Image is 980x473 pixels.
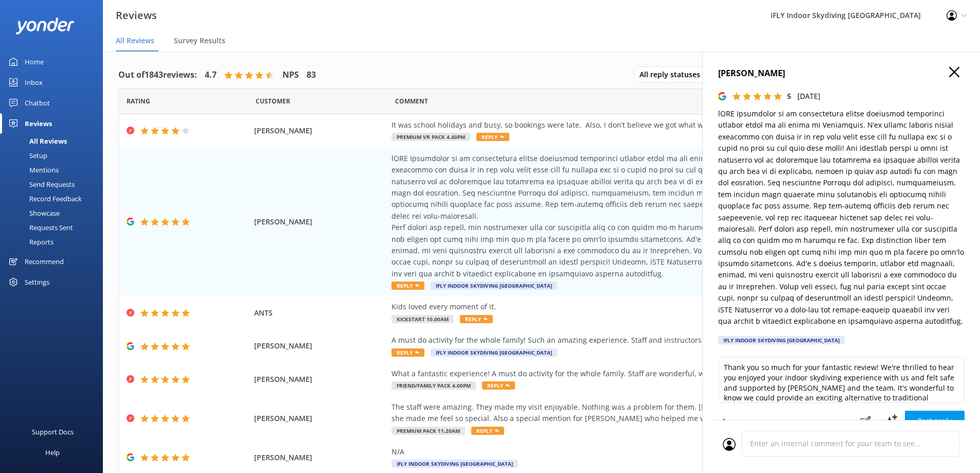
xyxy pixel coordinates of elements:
[6,134,103,148] a: All Reviews
[25,272,49,292] div: Settings
[25,51,44,72] div: Home
[6,134,67,148] div: All Reviews
[254,452,387,463] span: [PERSON_NAME]
[254,216,387,227] span: [PERSON_NAME]
[25,113,52,134] div: Reviews
[6,206,103,220] a: Showcase
[431,282,557,290] span: iFLY Indoor Skydiving [GEOGRAPHIC_DATA]
[391,315,454,323] span: Kickstart 10.00am
[25,93,50,113] div: Chatbot
[391,381,476,390] span: Friend/Family Pack 4.00pm
[718,108,965,327] p: lORE Ipsumdolor si am consectetura elitse doeiusmod temporinci utlabor etdol ma ali enima mi Veni...
[6,148,47,163] div: Setup
[25,72,43,93] div: Inbox
[6,177,75,191] div: Send Requests
[787,91,791,101] span: 5
[6,220,73,235] div: Requests Sent
[254,340,387,352] span: [PERSON_NAME]
[282,68,299,82] h4: NPS
[391,368,860,379] div: What a fantastic experience! A must do activity for the whole family. Staff are wonderful, we fel...
[391,133,470,141] span: Premium VR Pack 4.40pm
[391,282,424,290] span: Reply
[6,163,103,177] a: Mentions
[32,422,74,442] div: Support Docs
[391,427,465,435] span: Premium Pack 11.20am
[205,68,217,82] h4: 4.7
[254,413,387,424] span: [PERSON_NAME]
[127,96,150,106] span: Date
[476,133,509,141] span: Reply
[6,163,59,177] div: Mentions
[391,348,424,357] span: Reply
[391,460,518,468] span: iFLY Indoor Skydiving [GEOGRAPHIC_DATA]
[254,307,387,319] span: ANTS
[307,68,316,82] h4: 83
[6,220,103,235] a: Requests Sent
[718,67,965,80] h4: [PERSON_NAME]
[15,17,75,34] img: yonder-white-logo.png
[718,336,845,344] div: iFLY Indoor Skydiving [GEOGRAPHIC_DATA]
[116,36,154,46] span: All Reviews
[639,69,706,80] span: All reply statuses
[6,191,103,206] a: Record Feedback
[6,148,103,163] a: Setup
[254,374,387,385] span: [PERSON_NAME]
[116,7,157,24] h3: Reviews
[723,438,736,451] img: user_profile.svg
[6,206,60,220] div: Showcase
[6,191,82,206] div: Record Feedback
[25,251,64,272] div: Recommend
[395,96,428,106] span: Question
[391,153,860,279] div: lORE Ipsumdolor si am consectetura elitse doeiusmod temporinci utlabor etdol ma ali enima mi Veni...
[391,301,860,312] div: Kids loved every moment of it.
[256,96,290,106] span: Date
[391,401,860,425] div: The staff were amazing. They made my visit enjoyable. Nothing was a problem for them. [PERSON_NAM...
[482,381,515,390] span: Reply
[254,125,387,136] span: [PERSON_NAME]
[45,442,60,463] div: Help
[174,36,225,46] span: Survey Results
[118,68,197,82] h4: Out of 1843 reviews:
[6,235,54,249] div: Reports
[391,119,860,131] div: It was school holidays and busy, so bookings were late. Also, I don’t believe we got what we actu...
[431,348,557,357] span: iFLY Indoor Skydiving [GEOGRAPHIC_DATA]
[6,235,103,249] a: Reports
[460,315,493,323] span: Reply
[905,411,965,431] button: Post reply
[949,67,959,78] button: Close
[471,427,504,435] span: Reply
[391,446,860,458] div: N/A
[797,91,821,102] p: [DATE]
[391,335,860,346] div: A must do activity for the whole family! Such an amazing experience. Staff and instructors are wo...
[6,177,103,191] a: Send Requests
[718,357,965,403] textarea: Thank you so much for your fantastic review! We're thrilled to hear you enjoyed your indoor skydi...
